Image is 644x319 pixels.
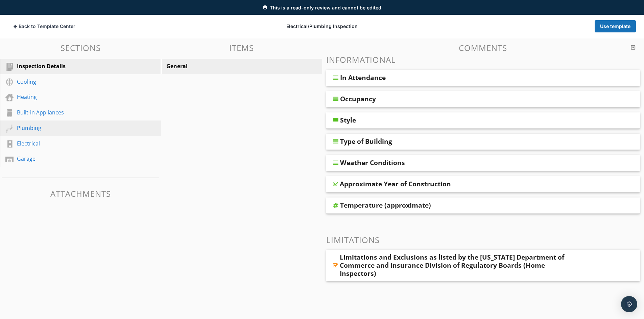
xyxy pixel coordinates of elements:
[17,108,129,116] div: Built-in Appliances
[595,20,636,32] button: Use template
[217,23,427,30] div: Electrical/Plumbing Inspection
[19,23,75,30] span: Back to Template Center
[340,201,431,209] div: Temperature (approximate)
[17,93,129,101] div: Heating
[17,139,129,148] div: Electrical
[340,116,356,124] div: Style
[340,180,451,188] div: Approximate Year of Construction
[17,62,129,70] div: Inspection Details
[17,78,129,86] div: Cooling
[326,43,640,52] h3: Comments
[340,159,405,167] div: Weather Conditions
[340,137,392,145] div: Type of Building
[340,74,386,82] div: In Attendance
[621,296,637,312] div: Open Intercom Messenger
[8,20,81,32] button: Back to Template Center
[326,235,640,244] h3: Limitations
[17,124,129,132] div: Plumbing
[166,62,293,70] div: General
[161,43,322,52] h3: Items
[326,55,640,64] h3: Informational
[17,155,129,163] div: Garage
[340,95,376,103] div: Occupancy
[340,253,565,277] div: Limitations and Exclusions as listed by the [US_STATE] Department of Commerce and Insurance Divis...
